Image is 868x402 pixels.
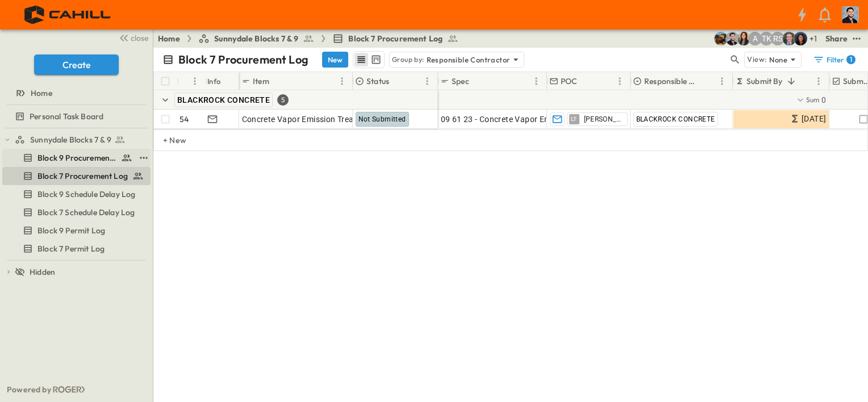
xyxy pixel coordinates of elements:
[205,72,239,90] div: Info
[2,167,151,185] div: Block 7 Procurement Logtest
[2,240,151,258] div: Block 7 Permit Logtest
[37,152,116,164] span: Block 9 Procurement Log
[737,32,750,45] img: Kim Bowen (kbowen@cahill-sf.com)
[163,135,170,146] p: + New
[441,114,614,125] span: 09 61 23 - Concrete Vapor Emission Treatment
[771,32,784,45] div: Raymond Shahabi (rshahabi@guzmangc.com)
[809,33,821,44] p: + 1
[808,52,859,68] button: Filter1
[2,186,148,202] a: Block 9 Schedule Delay Log
[391,75,404,87] button: Sort
[158,33,180,44] a: Home
[198,33,315,44] a: Sunnydale Blocks 7 & 9
[2,150,135,166] a: Block 9 Procurement Log
[207,65,221,97] div: Info
[37,207,135,218] span: Block 7 Schedule Delay Log
[37,243,105,254] span: Block 7 Permit Log
[15,132,148,148] a: Sunnydale Blocks 7 & 9
[703,75,715,87] button: Sort
[580,75,592,87] button: Sort
[2,108,148,124] a: Personal Task Board
[137,151,151,165] button: test
[30,111,103,122] span: Personal Task Board
[747,53,767,66] p: View:
[37,225,105,236] span: Block 9 Permit Log
[253,76,269,87] p: Item
[353,51,385,68] div: table view
[2,85,148,101] a: Home
[644,76,700,87] p: Responsible Contractor
[759,32,773,45] div: Teddy Khuong (tkhuong@guzmangc.com)
[348,33,443,44] span: Block 7 Procurement Log
[420,74,434,88] button: Menu
[2,168,148,184] a: Block 7 Procurement Log
[812,74,825,88] button: Menu
[358,115,406,123] span: Not Submitted
[272,75,284,87] button: Sort
[366,76,389,87] p: Status
[2,203,151,221] div: Block 7 Schedule Delay Logtest
[821,94,826,106] span: 0
[802,112,826,125] span: [DATE]
[746,76,783,87] p: Submit By
[769,54,787,65] p: None
[180,114,189,125] p: 54
[37,189,135,200] span: Block 9 Schedule Delay Log
[2,107,151,125] div: Personal Task Boardtest
[14,3,123,27] img: 4f72bfc4efa7236828875bac24094a5ddb05241e32d018417354e964050affa1.png
[158,33,465,44] nav: breadcrumbs
[37,170,128,182] span: Block 7 Procurement Log
[34,55,119,75] button: Create
[181,75,194,87] button: Sort
[332,33,458,44] a: Block 7 Procurement Log
[131,32,148,44] span: close
[354,53,368,66] button: row view
[2,149,151,167] div: Block 9 Procurement Logtest
[114,30,151,45] button: close
[584,115,623,124] span: [PERSON_NAME]
[369,53,383,66] button: kanban view
[427,54,511,65] p: Responsible Contractor
[842,6,859,23] img: Profile Picture
[177,72,205,90] div: #
[178,52,308,68] p: Block 7 Procurement Log
[2,204,148,220] a: Block 7 Schedule Delay Log
[785,75,798,87] button: Sort
[2,221,151,240] div: Block 9 Permit Logtest
[794,32,807,45] img: Olivia Khan (okhan@cahill-sf.com)
[2,185,151,203] div: Block 9 Schedule Delay Logtest
[188,74,202,88] button: Menu
[714,32,728,45] img: Rachel Villicana (rvillicana@cahill-sf.com)
[813,54,856,65] div: Filter
[177,95,270,104] span: BLACKROCK CONCRETE
[242,114,376,125] span: Concrete Vapor Emission Treatment
[636,115,715,123] span: BLACKROCK CONCRETE
[825,33,848,44] div: Share
[2,241,148,257] a: Block 7 Permit Log
[30,134,111,145] span: Sunnydale Blocks 7 & 9
[392,54,424,65] p: Group by:
[561,76,578,87] p: POC
[850,32,863,45] button: test
[452,76,469,87] p: Spec
[322,52,348,68] button: New
[850,55,852,64] h6: 1
[214,33,299,44] span: Sunnydale Blocks 7 & 9
[335,74,349,88] button: Menu
[806,95,820,104] p: Sum
[782,32,796,45] img: Jared Salin (jsalin@cahill-sf.com)
[2,131,151,149] div: Sunnydale Blocks 7 & 9test
[2,223,148,238] a: Block 9 Permit Log
[31,87,52,99] span: Home
[725,32,739,45] img: Anthony Vazquez (avazquez@cahill-sf.com)
[30,266,55,278] span: Hidden
[613,74,627,88] button: Menu
[748,32,762,45] div: Anna Gomez (agomez@guzmangc.com)
[571,119,577,119] span: LT
[715,74,729,88] button: Menu
[471,75,484,87] button: Sort
[529,74,543,88] button: Menu
[277,94,289,106] div: 5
